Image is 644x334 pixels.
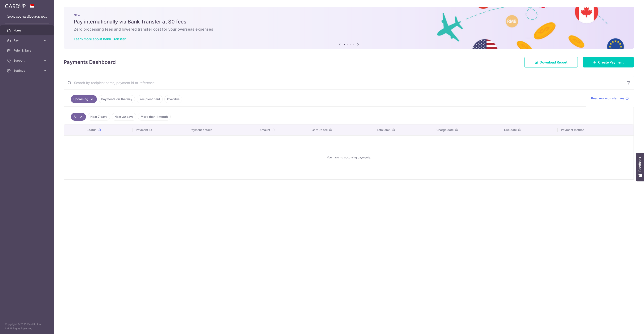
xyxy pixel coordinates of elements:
[74,37,126,41] a: Learn more about Bank Transfer
[74,27,624,32] h6: Zero processing fees and lowered transfer cost for your overseas expenses
[64,7,634,49] img: Bank transfer banner
[71,113,86,121] a: All
[137,95,163,103] a: Recipient paid
[71,95,97,103] a: Upcoming
[138,113,171,121] a: More than 1 month
[13,28,41,32] span: Home
[64,58,116,66] h4: Payments Dashboard
[69,139,628,176] div: You have no upcoming payments.
[636,153,644,181] button: Feedback - Show survey
[591,96,629,100] a: Read more on statuses
[583,57,634,67] a: Create Payment
[377,128,391,132] span: Total amt.
[74,13,624,17] p: NEW
[591,96,625,100] span: Read more on statuses
[64,76,624,89] input: Search by recipient name, payment id or reference
[638,157,642,172] span: Feedback
[7,15,47,19] p: [EMAIL_ADDRESS][DOMAIN_NAME]
[186,124,256,135] th: Payment details
[504,128,517,132] span: Due date
[74,18,624,25] h5: Pay internationally via Bank Transfer at $0 fees
[312,128,328,132] span: CardUp fee
[524,57,578,67] a: Download Report
[99,95,135,103] a: Payments on the way
[558,124,634,135] th: Payment method
[132,124,186,135] th: Payment ID
[260,128,270,132] span: Amount
[598,60,624,65] span: Create Payment
[164,95,182,103] a: Overdue
[112,113,136,121] a: Next 30 days
[436,128,454,132] span: Charge date
[88,113,110,121] a: Next 7 days
[13,69,41,73] span: Settings
[87,128,96,132] span: Status
[13,48,41,53] span: Refer & Save
[13,38,41,43] span: Pay
[540,60,567,65] span: Download Report
[5,3,26,8] img: CardUp
[13,58,41,63] span: Support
